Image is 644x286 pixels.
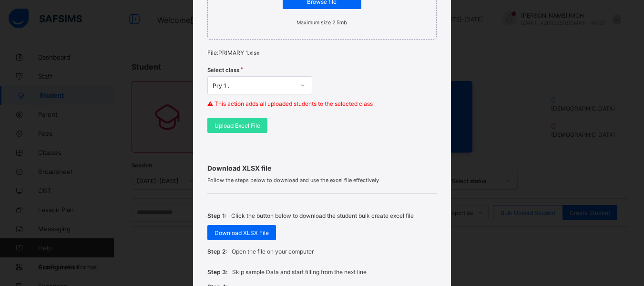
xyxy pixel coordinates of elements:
span: Step 2: [207,248,227,255]
div: Pry 1 . [213,82,295,89]
span: Upload Excel File [215,122,260,129]
p: Click the button below to download the student bulk create excel file [231,212,414,219]
span: Download XLSX File [215,229,269,236]
span: Select class [207,67,239,73]
span: Step 3: [207,268,227,276]
p: File: PRIMARY 1.xlsx [207,49,436,56]
span: Step 1: [207,212,226,219]
p: Skip sample Data and start filling from the next line [232,268,367,276]
span: Follow the steps below to download and use the excel file effectively [207,177,436,184]
p: Open the file on your computer [232,248,314,255]
p: ⚠ This action adds all uploaded students to the selected class [207,100,436,107]
span: Download XLSX file [207,164,436,172]
small: Maximum size 2.5mb [296,20,347,26]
